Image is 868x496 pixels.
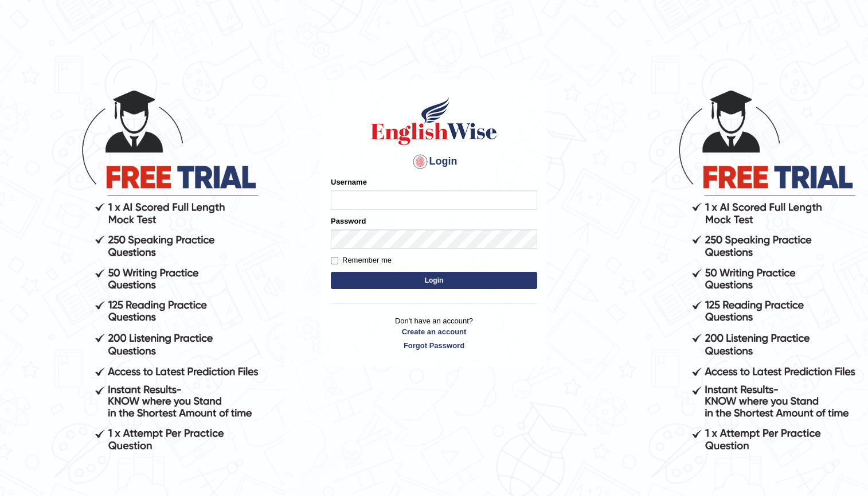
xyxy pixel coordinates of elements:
[331,272,537,289] button: Login
[331,255,392,266] label: Remember me
[331,216,366,226] label: Password
[331,340,537,351] a: Forgot Password
[331,315,537,351] p: Don't have an account?
[331,153,537,171] h4: Login
[331,257,338,264] input: Remember me
[331,326,537,337] a: Create an account
[331,177,367,188] label: Username
[369,95,499,147] img: Logo of English Wise sign in for intelligent practice with AI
